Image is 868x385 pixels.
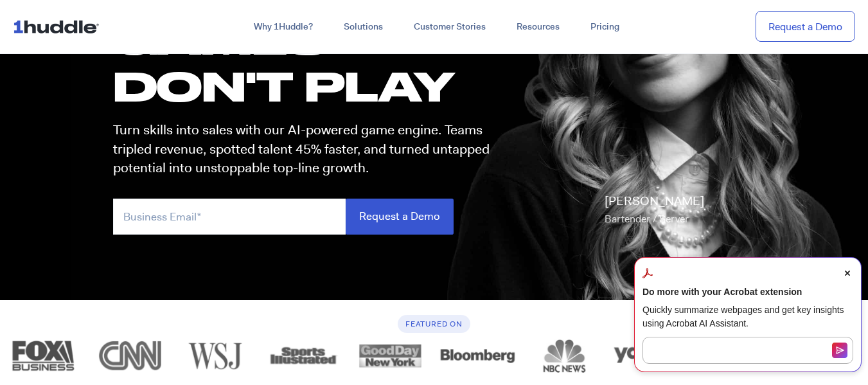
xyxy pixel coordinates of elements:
a: Customer Stories [398,15,501,39]
span: Bartender / Server [605,212,689,226]
img: logo_goodday [347,339,434,373]
img: logo_yahoo [608,339,695,373]
div: 7 of 12 [434,339,520,373]
a: Pricing [575,15,635,39]
input: Business Email* [113,199,346,234]
img: ... [13,14,105,39]
input: Request a Demo [346,199,454,234]
a: Solutions [328,15,398,39]
div: 5 of 12 [260,339,347,373]
a: Resources [501,15,575,39]
a: Request a Demo [756,11,855,42]
div: 9 of 12 [608,339,695,373]
img: logo_nbc [520,339,607,373]
img: logo_sports [260,339,347,373]
img: logo_wsj [173,339,260,373]
h6: Featured On [398,315,470,334]
div: 3 of 12 [87,339,173,373]
a: Why 1Huddle? [238,15,328,39]
div: 8 of 12 [520,339,607,373]
div: 4 of 12 [173,339,260,373]
img: logo_cnn [87,339,173,373]
div: 6 of 12 [347,339,434,373]
p: [PERSON_NAME] [605,192,704,228]
img: logo_bloomberg [434,339,520,373]
p: Turn skills into sales with our AI-powered game engine. Teams tripled revenue, spotted talent 45%... [113,121,501,177]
